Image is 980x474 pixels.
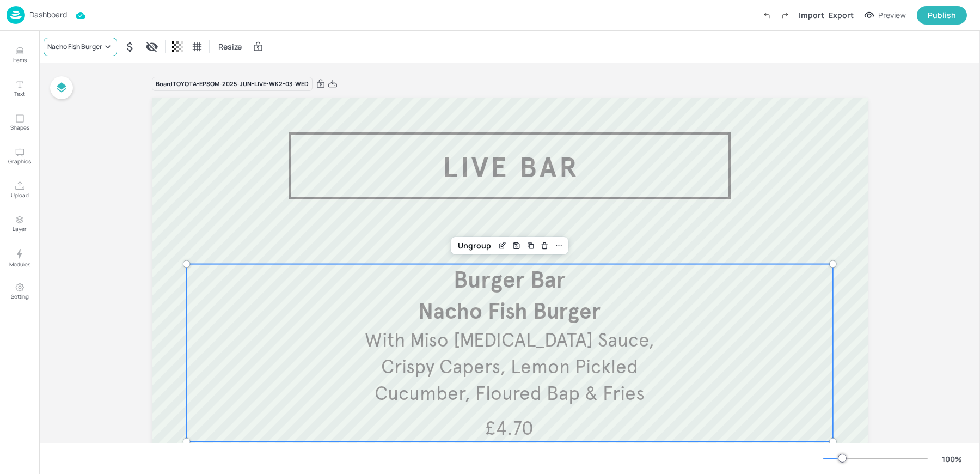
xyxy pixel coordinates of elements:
label: Redo (Ctrl + Y) [776,6,794,25]
span: With Miso [MEDICAL_DATA] Sauce, Crispy Capers, Lemon Pickled Cucumber, Floured Bap & Fries [365,328,654,405]
div: 100 % [939,453,965,465]
button: Preview [858,7,912,23]
div: Nacho Fish Burger [47,42,102,52]
div: Import [799,9,824,21]
span: Burger Bar [454,266,566,294]
label: Undo (Ctrl + Z) [757,6,776,25]
div: Duplicate [524,239,538,253]
div: Save Layout [510,239,524,253]
span: Resize [216,41,244,52]
div: Delete [538,239,552,253]
span: £4.70 [485,416,534,440]
div: Edit Item [495,239,510,253]
div: Board TOYOTA-EPSOM-2025-JUN-LIVE-WK2-03-WED [152,77,313,92]
div: Display condition [143,38,161,56]
div: Export [829,9,854,21]
div: Ungroup [454,239,495,253]
div: Publish [928,9,956,21]
div: Preview [878,9,906,21]
p: Dashboard [29,11,67,19]
div: Hide symbol [121,38,139,56]
span: Nacho Fish Burger [418,298,601,325]
button: Publish [917,6,967,25]
img: logo-86c26b7e.jpg [7,6,25,24]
